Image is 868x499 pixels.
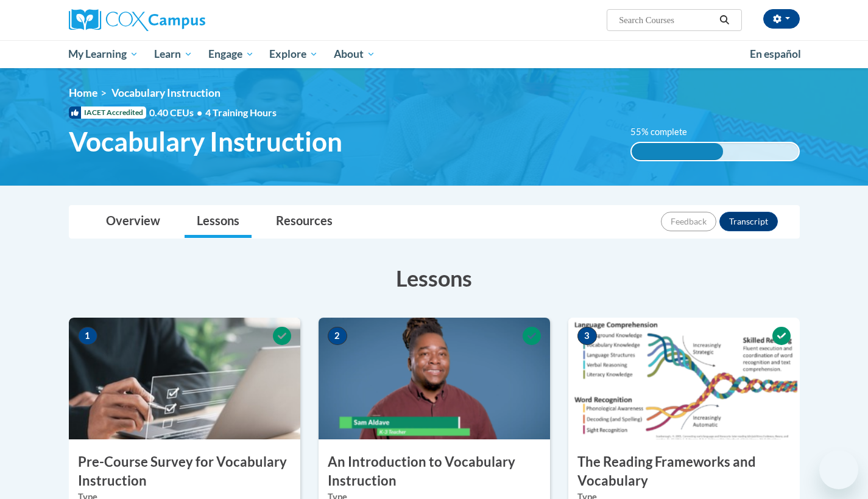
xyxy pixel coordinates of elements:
h3: The Reading Frameworks and Vocabulary [568,453,800,490]
span: My Learning [68,47,138,61]
span: 4 Training Hours [205,106,277,118]
img: Course Image [69,318,300,439]
a: My Learning [61,40,147,68]
a: Learn [146,40,200,68]
span: About [334,47,375,61]
a: About [326,40,383,68]
a: En español [742,41,809,67]
span: Vocabulary Instruction [69,125,342,158]
button: Feedback [661,212,716,231]
a: Explore [261,40,326,68]
div: Main menu [51,40,818,68]
span: En español [750,47,801,60]
a: Home [69,86,97,99]
span: IACET Accredited [69,106,146,119]
a: Resources [264,206,345,238]
a: Engage [200,40,262,68]
input: Search Courses [618,13,715,27]
button: Account Settings [763,9,800,29]
a: Cox Campus [69,9,300,31]
span: • [197,106,202,118]
span: Learn [154,47,192,61]
span: 3 [577,327,597,345]
span: Engage [208,47,254,61]
a: Overview [94,206,172,238]
span: 0.40 CEUs [149,106,205,119]
a: Lessons [185,206,252,238]
span: Vocabulary Instruction [111,86,221,99]
button: Transcript [719,212,778,231]
span: Explore [269,47,318,61]
img: Course Image [319,318,550,439]
img: Course Image [568,318,800,439]
h3: An Introduction to Vocabulary Instruction [319,453,550,490]
h3: Lessons [69,263,800,293]
iframe: Button to launch messaging window [819,450,858,489]
label: 55% complete [630,125,700,139]
span: 1 [78,327,97,345]
div: 55% complete [632,143,723,160]
button: Search [715,13,733,27]
img: Cox Campus [69,9,205,31]
h3: Pre-Course Survey for Vocabulary Instruction [69,453,300,490]
span: 2 [328,327,347,345]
